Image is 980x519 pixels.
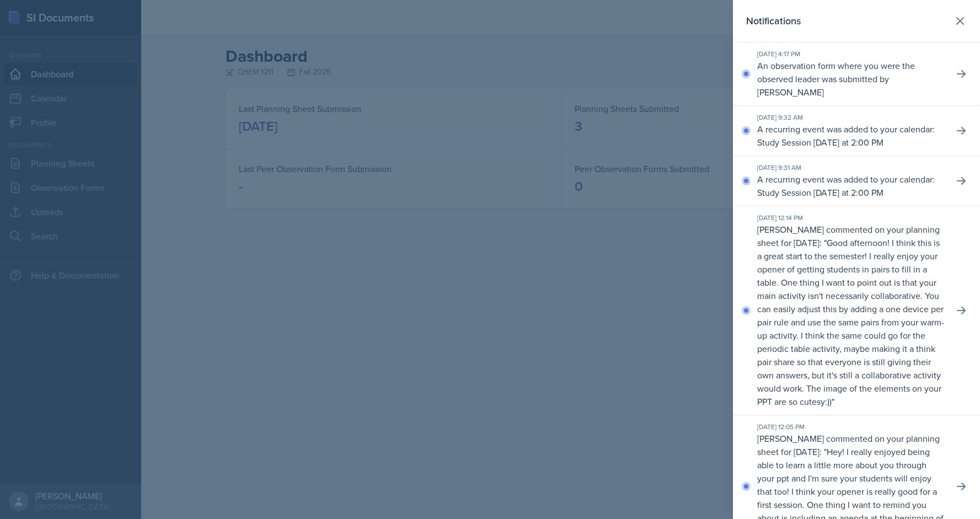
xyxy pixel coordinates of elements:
[757,59,945,99] p: An observation form where you were the observed leader was submitted by [PERSON_NAME]
[757,173,945,199] p: A recurring event was added to your calendar: Study Session [DATE] at 2:00 PM
[757,237,944,408] p: Good afternoon! I think this is a great start to the semester! I really enjoy your opener of gett...
[757,49,945,59] div: [DATE] 4:17 PM
[757,223,945,408] p: [PERSON_NAME] commented on your planning sheet for [DATE]: " "
[757,122,945,149] p: A recurring event was added to your calendar: Study Session [DATE] at 2:00 PM
[757,422,945,432] div: [DATE] 12:05 PM
[757,213,945,223] div: [DATE] 12:14 PM
[757,163,945,173] div: [DATE] 9:31 AM
[746,13,801,29] h2: Notifications
[757,113,945,122] div: [DATE] 9:32 AM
